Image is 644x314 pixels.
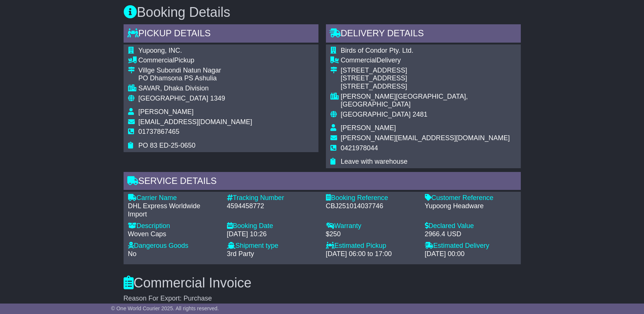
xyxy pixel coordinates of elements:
[341,56,377,64] span: Commercial
[326,242,417,250] div: Estimated Pickup
[128,202,220,218] div: DHL Express Worldwide Import
[341,93,516,109] div: [PERSON_NAME][GEOGRAPHIC_DATA], [GEOGRAPHIC_DATA]
[341,158,408,165] span: Leave with warehouse
[425,230,516,238] div: 2966.4 USD
[227,242,318,250] div: Shipment type
[326,230,417,238] div: $250
[128,250,137,258] span: No
[128,222,220,230] div: Description
[326,222,417,230] div: Warranty
[341,124,396,132] span: [PERSON_NAME]
[124,275,521,290] h3: Commercial Invoice
[341,67,516,75] div: [STREET_ADDRESS]
[139,128,180,135] span: 01737867465
[139,108,194,116] span: [PERSON_NAME]
[124,295,521,303] div: Reason For Export: Purchase
[413,111,427,118] span: 2481
[210,95,225,102] span: 1349
[341,134,510,142] span: [PERSON_NAME][EMAIL_ADDRESS][DOMAIN_NAME]
[425,202,516,210] div: Yupoong Headware
[139,47,182,54] span: Yupoong, INC.
[227,194,318,202] div: Tracking Number
[425,250,516,258] div: [DATE] 00:00
[326,202,417,210] div: CBJ251014037746
[326,194,417,202] div: Booking Reference
[139,56,252,65] div: Pickup
[425,222,516,230] div: Declared Value
[124,172,521,192] div: Service Details
[425,242,516,250] div: Estimated Delivery
[227,222,318,230] div: Booking Date
[341,111,411,118] span: [GEOGRAPHIC_DATA]
[341,83,516,91] div: [STREET_ADDRESS]
[341,56,516,65] div: Delivery
[227,250,254,258] span: 3rd Party
[425,194,516,202] div: Customer Reference
[341,74,516,83] div: [STREET_ADDRESS]
[227,230,318,238] div: [DATE] 10:26
[139,118,252,126] span: [EMAIL_ADDRESS][DOMAIN_NAME]
[124,5,521,20] h3: Booking Details
[326,24,521,44] div: Delivery Details
[111,305,219,311] span: © One World Courier 2025. All rights reserved.
[128,230,220,238] div: Woven Caps
[341,47,414,54] span: Birds of Condor Pty. Ltd.
[128,194,220,202] div: Carrier Name
[139,67,252,75] div: Villge Subondi Natun Nagar
[139,56,174,64] span: Commercial
[124,24,318,44] div: Pickup Details
[341,144,378,152] span: 0421978044
[139,74,252,83] div: PO Dhamsona PS Ashulia
[128,242,220,250] div: Dangerous Goods
[139,84,252,93] div: SAVAR, Dhaka Division
[227,202,318,210] div: 4594458772
[139,95,208,102] span: [GEOGRAPHIC_DATA]
[326,250,417,258] div: [DATE] 06:00 to 17:00
[139,142,196,149] span: PO 83 ED-25-0650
